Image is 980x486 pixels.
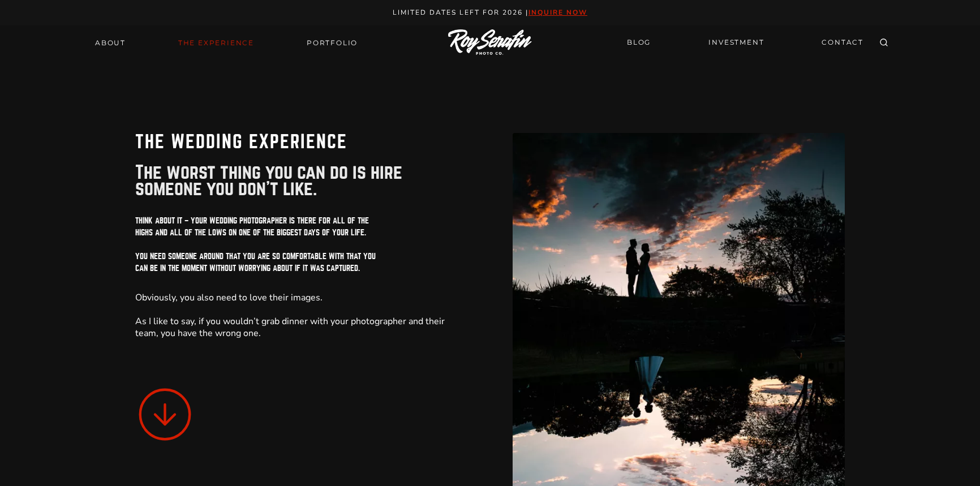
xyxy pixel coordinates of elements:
p: Limited Dates LEft for 2026 | [12,7,968,19]
a: CONTACT [815,33,870,53]
a: About [88,35,132,51]
h1: The Wedding Experience [135,133,467,151]
nav: Secondary Navigation [620,33,870,53]
a: BLOG [620,33,657,53]
a: THE EXPERIENCE [171,35,261,51]
img: Logo of Roy Serafin Photo Co., featuring stylized text in white on a light background, representi... [448,29,532,56]
a: INVESTMENT [702,33,771,53]
h5: Think about it – your wedding photographer is there for all of the highs and all of the lows on o... [135,215,467,288]
nav: Primary Navigation [88,35,364,51]
button: View Search Form [876,35,892,51]
p: The worst thing you can do is hire someone you don’t like. [135,165,467,197]
p: Obviously, you also need to love their images. As I like to say, if you wouldn’t grab dinner with... [135,292,467,339]
a: Portfolio [300,35,364,51]
a: inquire now [528,8,587,17]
